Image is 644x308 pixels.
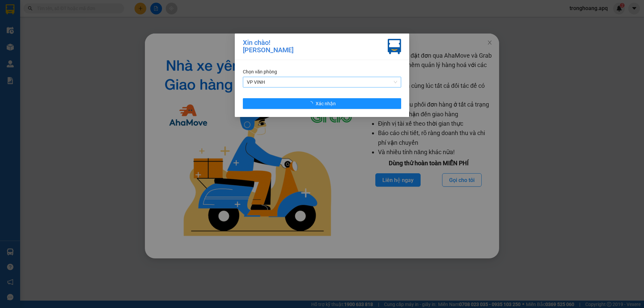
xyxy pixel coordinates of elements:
[243,98,401,109] button: Xác nhận
[308,101,316,106] span: loading
[316,100,336,107] span: Xác nhận
[247,77,397,87] span: VP VINH
[243,39,293,54] div: Xin chào! [PERSON_NAME]
[243,68,401,75] div: Chọn văn phòng
[388,39,401,54] img: vxr-icon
